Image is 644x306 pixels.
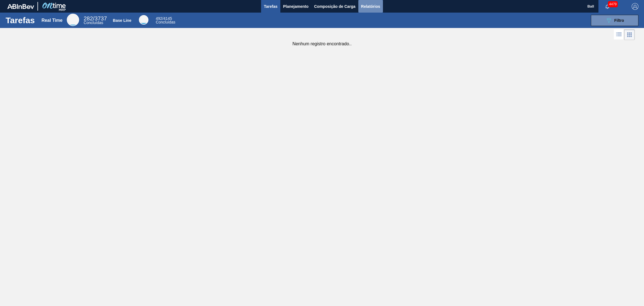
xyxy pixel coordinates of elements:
span: 4479 [608,1,618,7]
div: Base Line [156,17,175,24]
div: Base Line [139,15,148,25]
span: 282 [84,15,93,22]
span: / 4145 [156,16,172,21]
span: Relatórios [361,3,380,10]
div: Real Time [41,18,62,23]
div: Visão em Cards [624,29,635,40]
div: Real Time [67,14,79,26]
button: Filtro [591,15,638,26]
span: Filtro [614,18,624,23]
span: Composição de Carga [314,3,356,10]
span: Concluídas [84,20,103,25]
div: Visão em Lista [614,29,624,40]
img: Logout [632,3,638,10]
div: Real Time [84,16,107,25]
span: Planejamento [283,3,309,10]
h1: Tarefas [6,17,35,23]
span: Tarefas [264,3,278,10]
span: / 3737 [84,15,107,22]
span: Concluídas [156,20,175,24]
img: TNhmsLtSVTkK8tSr43FrP2fwEKptu5GPRR3wAAAABJRU5ErkJggg== [7,4,34,9]
div: Base Line [113,18,131,23]
button: Notificações [598,3,616,10]
span: 492 [156,16,162,21]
